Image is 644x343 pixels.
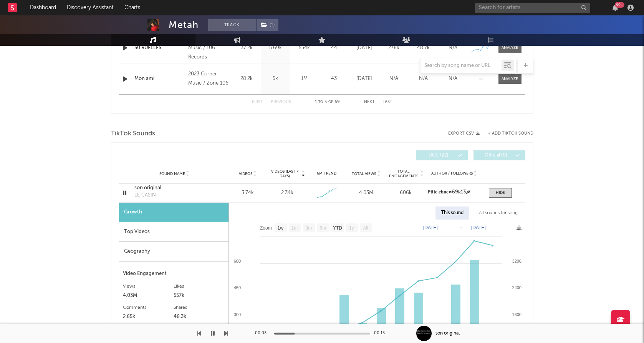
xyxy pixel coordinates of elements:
[473,150,525,160] button: Official(0)
[123,282,174,291] div: Views
[123,291,174,300] div: 4.03M
[488,132,533,136] button: + Add TikTok Sound
[111,129,155,138] span: TikTok Sounds
[119,222,228,242] div: Top Videos
[134,191,156,199] div: LE CASIN
[119,203,228,222] div: Growth
[421,63,502,69] input: Search by song name or URL
[269,169,300,178] span: Videos (last 7 days)
[306,98,349,107] div: 1 5 69
[291,225,298,231] text: 1m
[255,329,270,338] div: 00:03
[263,44,288,52] div: 5.69k
[478,153,514,158] span: Official ( 0 )
[252,100,263,104] button: First
[512,285,521,290] text: 2400
[435,330,460,337] div: son original
[480,132,533,136] button: + Add TikTok Sound
[305,225,312,231] text: 3m
[328,100,333,104] span: of
[615,2,624,8] div: 99 +
[233,259,240,263] text: 600
[123,269,225,278] div: Video Engagement
[351,75,377,83] div: [DATE]
[318,100,323,104] span: to
[435,206,469,220] div: This sound
[416,150,468,160] button: UGC(22)
[512,312,521,317] text: 1600
[349,225,354,231] text: 1y
[388,169,419,178] span: Total Engagements
[448,131,480,136] button: Export CSV
[333,225,342,231] text: YTD
[233,285,240,290] text: 450
[381,75,407,83] div: N/A
[320,225,326,231] text: 6m
[260,225,272,231] text: Zoom
[431,171,473,176] span: Author / Followers
[471,225,486,230] text: [DATE]
[256,19,279,31] span: ( 1 )
[169,19,199,31] div: Metah
[427,190,481,195] a: 𝐏𝐭𝐢𝐭𝐞 𝐜𝐡𝐧𝐞𝐰69𝐤13🌶
[271,100,291,104] button: Previous
[233,312,240,317] text: 300
[388,189,424,197] div: 606k
[159,171,185,176] span: Sound Name
[613,5,618,11] button: 99+
[188,34,230,62] div: 2025 Corner Music / 106 Records
[309,171,344,176] div: 6M Trend
[512,259,521,263] text: 3200
[352,171,376,176] span: Total Views
[174,312,225,321] div: 46.3k
[292,44,317,52] div: 554k
[458,225,463,230] text: →
[234,44,259,52] div: 37.2k
[119,242,228,261] div: Geography
[174,282,225,291] div: Likes
[174,303,225,312] div: Shares
[381,44,407,52] div: 276k
[440,44,466,52] div: N/A
[257,19,278,31] button: (1)
[363,225,368,231] text: All
[134,184,215,192] a: son original
[174,291,225,300] div: 557k
[427,190,471,195] strong: 𝐏𝐭𝐢𝐭𝐞 𝐜𝐡𝐧𝐞𝐰69𝐤13🌶
[421,153,456,158] span: UGC ( 22 )
[134,75,185,83] a: Mon ami
[123,312,174,321] div: 2.65k
[134,44,185,52] a: 50 RUELLES
[382,100,392,104] button: Last
[239,171,252,176] span: Videos
[348,189,384,197] div: 4.03M
[277,225,283,231] text: 1w
[292,75,317,83] div: 1M
[475,3,590,13] input: Search for artists
[263,75,288,83] div: 5k
[230,189,266,197] div: 3.74k
[374,329,389,338] div: 00:15
[321,75,348,83] div: 43
[423,225,438,230] text: [DATE]
[281,189,293,197] div: 2.34k
[188,70,230,88] div: 2023 Corner Music / Zone 106
[234,75,259,83] div: 28.2k
[440,75,466,83] div: N/A
[473,206,523,220] div: All sounds for song
[123,303,174,312] div: Comments
[364,100,375,104] button: Next
[411,44,436,52] div: 48.7k
[208,19,256,31] button: Track
[411,75,436,83] div: N/A
[321,44,348,52] div: 44
[351,44,377,52] div: [DATE]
